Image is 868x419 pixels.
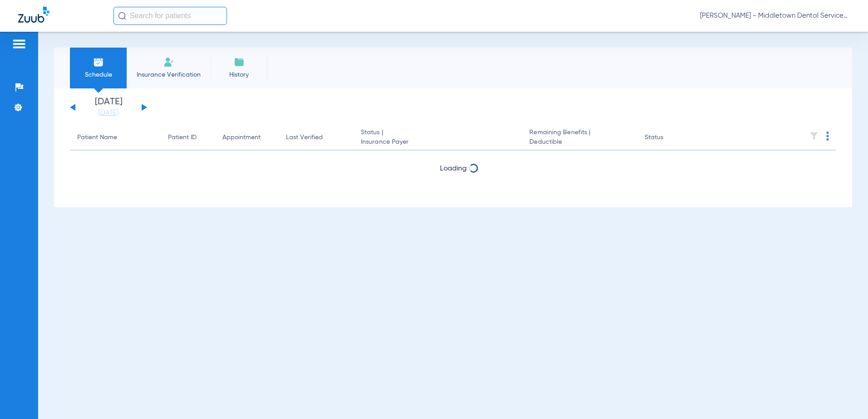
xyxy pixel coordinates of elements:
[163,57,174,68] img: Manual Insurance Verification
[286,133,346,142] div: Last Verified
[700,11,850,20] span: [PERSON_NAME] - Middletown Dental Services
[81,97,136,117] li: [DATE]
[168,133,208,142] div: Patient ID
[354,125,522,151] th: Status |
[81,108,136,117] a: [DATE]
[77,133,117,142] div: Patient Name
[286,133,323,142] div: Last Verified
[440,165,467,172] span: Loading
[77,70,120,79] span: Schedule
[133,70,204,79] span: Insurance Verification
[809,132,819,141] img: filter.svg
[93,57,104,68] img: Schedule
[361,137,515,147] span: Insurance Payer
[12,39,26,49] img: hamburger-icon
[217,70,261,79] span: History
[522,125,637,151] th: Remaining Benefits |
[529,137,630,147] span: Deductible
[77,133,153,142] div: Patient Name
[222,133,261,142] div: Appointment
[118,12,126,20] img: Search Icon
[222,133,271,142] div: Appointment
[234,57,245,68] img: History
[18,7,49,23] img: Zuub Logo
[637,125,699,151] th: Status
[826,132,829,141] img: group-dot-blue.svg
[168,133,197,142] div: Patient ID
[113,7,227,25] input: Search for patients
